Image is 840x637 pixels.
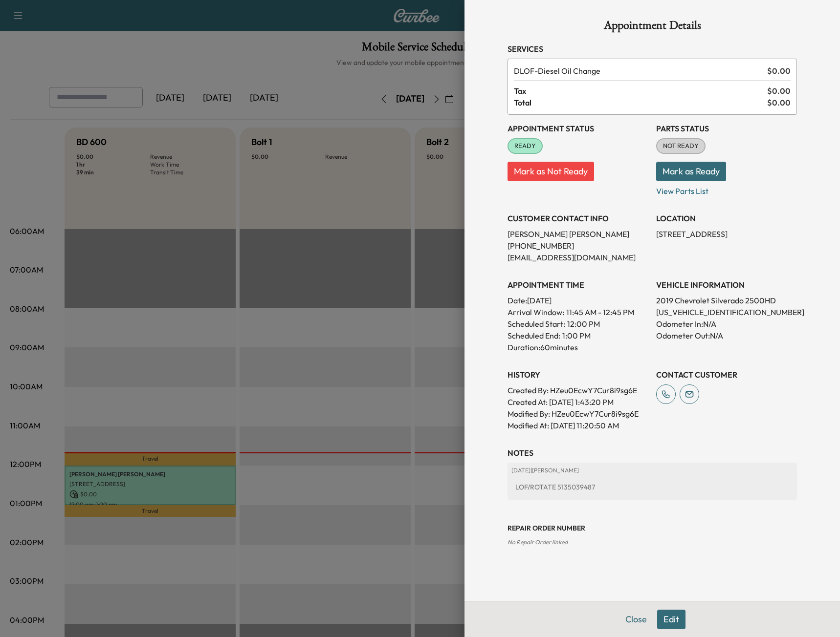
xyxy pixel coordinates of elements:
h1: Appointment Details [508,20,797,35]
h3: NOTES [508,447,797,459]
h3: Appointment Status [508,123,648,134]
h3: Repair Order number [508,523,797,533]
p: Scheduled End: [508,330,560,341]
p: Arrival Window: [508,306,648,318]
p: [DATE] | [PERSON_NAME] [511,467,793,474]
p: Created At : [DATE] 1:43:20 PM [508,396,648,408]
p: [PHONE_NUMBER] [508,240,648,252]
p: View Parts List [656,181,797,197]
h3: LOCATION [656,212,797,224]
button: Mark as Not Ready [508,162,594,181]
p: 1:00 PM [562,330,591,341]
p: Odometer In: N/A [656,318,797,330]
h3: Services [508,43,797,55]
span: $ 0.00 [767,65,791,77]
p: Duration: 60 minutes [508,341,648,353]
p: Odometer Out: N/A [656,330,797,341]
h3: History [508,369,648,381]
button: Edit [657,610,685,629]
p: [EMAIL_ADDRESS][DOMAIN_NAME] [508,252,648,263]
div: LOF/ROTATE 5135039487 [511,478,793,496]
p: [PERSON_NAME] [PERSON_NAME] [508,228,648,240]
span: READY [508,141,542,151]
p: 2019 Chevrolet Silverado 2500HD [656,295,797,306]
span: Total [514,97,767,108]
h3: APPOINTMENT TIME [508,279,648,291]
p: Modified By : HZeu0EcwY7Cur8i9sg6E [508,408,648,420]
span: Diesel Oil Change [514,65,763,77]
h3: CONTACT CUSTOMER [656,369,797,381]
span: $ 0.00 [767,97,791,108]
span: Tax [514,85,767,97]
span: NOT READY [657,141,705,151]
p: Modified At : [DATE] 11:20:50 AM [508,420,648,431]
h3: Parts Status [656,123,797,134]
p: [STREET_ADDRESS] [656,228,797,240]
span: 11:45 AM - 12:45 PM [566,306,634,318]
p: [US_VEHICLE_IDENTIFICATION_NUMBER] [656,306,797,318]
span: No Repair Order linked [508,538,568,546]
button: Mark as Ready [656,162,726,181]
p: Date: [DATE] [508,295,648,306]
h3: CUSTOMER CONTACT INFO [508,212,648,224]
p: 12:00 PM [567,318,600,330]
h3: VEHICLE INFORMATION [656,279,797,291]
p: Created By : HZeu0EcwY7Cur8i9sg6E [508,384,648,396]
p: Scheduled Start: [508,318,565,330]
button: Close [619,610,653,629]
span: $ 0.00 [767,85,791,97]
